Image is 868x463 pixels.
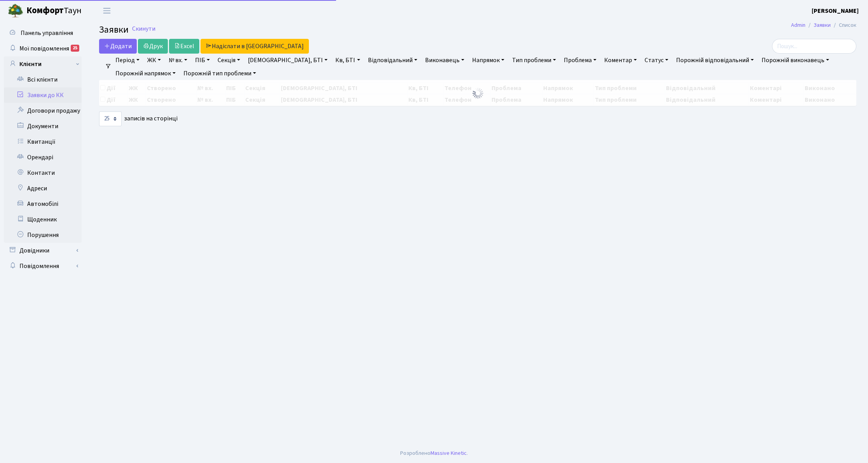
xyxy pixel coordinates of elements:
[132,25,155,33] a: Скинути
[791,21,805,29] a: Admin
[814,21,831,29] a: Заявки
[19,44,69,53] span: Мої повідомлення
[99,111,122,126] select: записів на сторінці
[4,56,82,72] a: Клієнти
[112,54,143,67] a: Період
[332,54,363,67] a: Кв, БТІ
[200,39,309,54] a: Надіслати в [GEOGRAPHIC_DATA]
[144,54,164,67] a: ЖК
[99,39,137,54] a: Додати
[4,165,82,181] a: Контакти
[4,181,82,196] a: Адреси
[4,227,82,243] a: Порушення
[4,134,82,150] a: Квитанції
[4,103,82,118] a: Договори продажу
[561,54,600,67] a: Проблема
[758,54,832,67] a: Порожній виконавець
[365,54,420,67] a: Відповідальний
[431,449,467,457] a: Massive Kinetic
[779,17,868,33] nav: breadcrumb
[601,54,640,67] a: Коментар
[169,39,199,54] a: Excel
[99,111,178,126] label: записів на сторінці
[26,4,82,17] span: Таун
[4,258,82,274] a: Повідомлення
[4,212,82,227] a: Щоденник
[831,21,856,30] li: Список
[400,449,468,458] div: Розроблено .
[21,29,73,37] span: Панель управління
[245,54,331,67] a: [DEMOGRAPHIC_DATA], БТІ
[4,41,82,56] a: Мої повідомлення25
[4,72,82,87] a: Всі клієнти
[472,87,484,99] img: Обробка...
[112,67,179,80] a: Порожній напрямок
[4,87,82,103] a: Заявки до КК
[104,42,132,50] span: Додати
[673,54,757,67] a: Порожній відповідальний
[180,67,259,80] a: Порожній тип проблеми
[99,23,129,37] span: Заявки
[509,54,559,67] a: Тип проблеми
[812,7,859,15] b: [PERSON_NAME]
[641,54,671,67] a: Статус
[469,54,507,67] a: Напрямок
[71,45,79,52] div: 25
[4,118,82,134] a: Документи
[97,4,117,17] button: Переключити навігацію
[138,39,168,54] a: Друк
[166,54,190,67] a: № вх.
[4,196,82,212] a: Автомобілі
[812,6,859,16] a: [PERSON_NAME]
[26,4,64,17] b: Комфорт
[4,243,82,258] a: Довідники
[192,54,213,67] a: ПІБ
[4,150,82,165] a: Орендарі
[772,39,856,54] input: Пошук...
[8,3,23,19] img: logo.png
[422,54,467,67] a: Виконавець
[214,54,243,67] a: Секція
[4,25,82,41] a: Панель управління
